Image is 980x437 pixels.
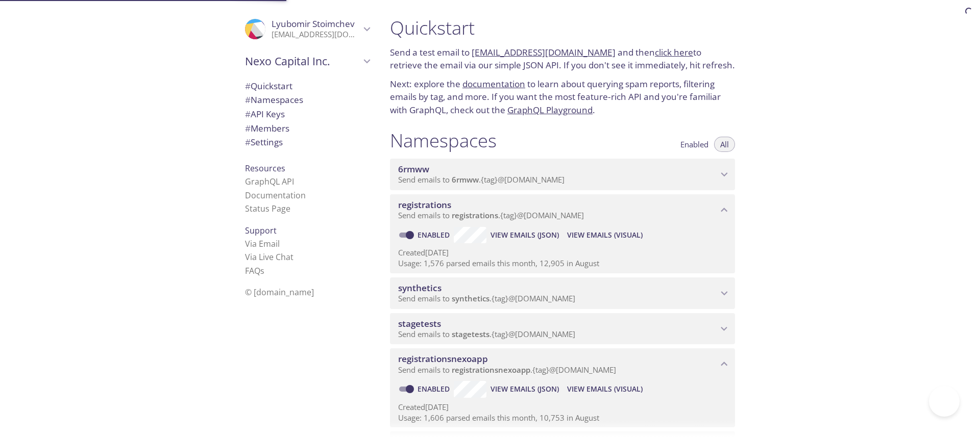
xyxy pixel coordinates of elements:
[491,229,559,241] span: View Emails (JSON)
[714,137,735,152] button: All
[245,94,303,106] span: Namespaces
[245,108,251,120] span: #
[245,136,251,148] span: #
[472,46,616,58] a: [EMAIL_ADDRESS][DOMAIN_NAME]
[567,229,643,241] span: View Emails (Visual)
[245,251,293,263] a: Via Live Chat
[567,383,643,395] span: View Emails (Visual)
[398,293,575,303] span: Send emails to . {tag} @[DOMAIN_NAME]
[452,210,498,220] span: registrations
[398,210,584,220] span: Send emails to . {tag} @[DOMAIN_NAME]
[398,329,575,339] span: Send emails to . {tag} @[DOMAIN_NAME]
[390,194,735,226] div: registrations namespace
[655,46,693,58] a: click here
[245,54,360,68] span: Nexo Capital Inc.
[245,190,306,201] a: Documentation
[390,348,735,380] div: registrationsnexoapp namespace
[452,365,530,375] span: registrationsnexoapp
[237,93,378,107] div: Namespaces
[245,108,285,120] span: API Keys
[245,80,292,92] span: Quickstart
[398,353,488,365] span: registrationsnexoapp
[245,163,285,174] span: Resources
[237,12,378,46] div: Lyubomir Stoimchev
[390,129,497,152] h1: Namespaces
[245,94,251,106] span: #
[563,227,647,243] button: View Emails (Visual)
[245,136,283,148] span: Settings
[462,78,525,90] a: documentation
[398,199,451,211] span: registrations
[237,135,378,149] div: Team Settings
[452,293,489,303] span: synthetics
[398,174,565,185] span: Send emails to . {tag} @[DOMAIN_NAME]
[929,386,960,417] iframe: Help Scout Beacon - Open
[398,163,429,175] span: 6rmww
[245,122,289,134] span: Members
[390,16,735,39] h1: Quickstart
[398,402,727,413] p: Created [DATE]
[272,18,355,30] span: Lyubomir Stoimchev
[452,174,479,185] span: 6rmww
[398,318,441,329] span: stagetests
[237,79,378,93] div: Quickstart
[398,282,442,294] span: synthetics
[390,277,735,309] div: synthetics namespace
[563,381,647,397] button: View Emails (Visual)
[486,227,563,243] button: View Emails (JSON)
[390,78,735,117] p: Next: explore the to learn about querying spam reports, filtering emails by tag, and more. If you...
[491,383,559,395] span: View Emails (JSON)
[416,230,454,240] a: Enabled
[398,247,727,258] p: Created [DATE]
[390,159,735,190] div: 6rmww namespace
[272,30,360,40] p: [EMAIL_ADDRESS][DOMAIN_NAME]
[486,381,563,397] button: View Emails (JSON)
[245,225,277,236] span: Support
[398,258,727,269] p: Usage: 1,576 parsed emails this month, 12,905 in August
[237,107,378,121] div: API Keys
[260,265,264,276] span: s
[245,122,251,134] span: #
[398,365,616,375] span: Send emails to . {tag} @[DOMAIN_NAME]
[674,137,715,152] button: Enabled
[452,329,489,339] span: stagetests
[416,384,454,394] a: Enabled
[237,48,378,74] div: Nexo Capital Inc.
[390,313,735,345] div: stagetests namespace
[398,413,727,423] p: Usage: 1,606 parsed emails this month, 10,753 in August
[245,176,294,187] a: GraphQL API
[237,121,378,136] div: Members
[245,203,290,214] a: Status Page
[245,80,251,92] span: #
[507,104,593,116] a: GraphQL Playground
[245,265,264,276] a: FAQ
[390,46,735,72] p: Send a test email to and then to retrieve the email via our simple JSON API. If you don't see it ...
[245,287,314,298] span: © [DOMAIN_NAME]
[245,238,280,249] a: Via Email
